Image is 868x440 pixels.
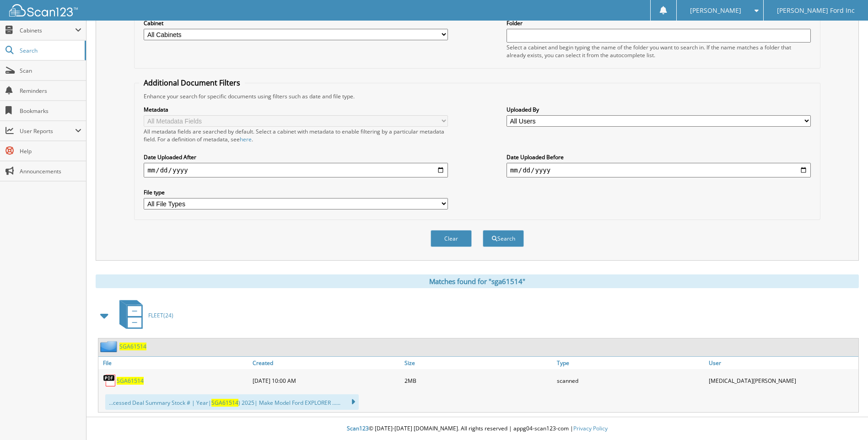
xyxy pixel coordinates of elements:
span: Search [20,47,80,54]
span: FLEET(24) [148,311,173,319]
span: Cabinets [20,27,75,34]
img: folder2.png [100,341,119,352]
button: Clear [431,230,472,247]
input: end [507,163,811,177]
label: Folder [507,19,811,27]
span: Help [20,147,81,155]
legend: Additional Document Filters [139,78,245,88]
a: SGA61514 [119,343,146,350]
a: Type [555,357,706,369]
a: File [98,357,250,369]
span: [PERSON_NAME] Ford Inc [777,8,855,13]
label: File type [144,188,448,196]
span: SGA61514 [211,399,238,407]
label: Metadata [144,106,448,113]
img: PDF.png [103,374,117,387]
div: Enhance your search for specific documents using filters such as date and file type. [139,92,815,100]
div: 2MB [402,371,554,390]
div: All metadata fields are searched by default. Select a cabinet with metadata to enable filtering b... [144,128,448,143]
span: Bookmarks [20,107,81,115]
a: User [706,357,858,369]
button: Search [483,230,524,247]
div: [MEDICAL_DATA][PERSON_NAME] [706,371,858,390]
span: Scan123 [347,424,369,432]
a: SGA61514 [117,377,144,385]
div: ...cessed Deal Summary Stock # | Year| ) 2025| Make Model Ford EXPLORER ...... [105,394,359,410]
a: Privacy Policy [573,424,608,432]
a: here [240,135,252,143]
label: Date Uploaded Before [507,153,811,161]
span: Reminders [20,87,81,95]
a: FLEET(24) [114,297,173,333]
label: Uploaded By [507,106,811,113]
iframe: Chat Widget [822,396,868,440]
div: scanned [555,371,706,390]
div: © [DATE]-[DATE] [DOMAIN_NAME]. All rights reserved | appg04-scan123-com | [86,418,868,440]
div: Matches found for "sga61514" [96,274,859,288]
div: Select a cabinet and begin typing the name of the folder you want to search in. If the name match... [507,43,811,59]
span: User Reports [20,127,75,135]
span: Scan [20,67,81,75]
img: scan123-logo-white.svg [9,4,78,16]
span: [PERSON_NAME] [690,8,741,13]
a: Size [402,357,554,369]
label: Date Uploaded After [144,153,448,161]
div: [DATE] 10:00 AM [250,371,402,390]
a: Created [250,357,402,369]
label: Cabinet [144,19,448,27]
span: Announcements [20,167,81,175]
input: start [144,163,448,177]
